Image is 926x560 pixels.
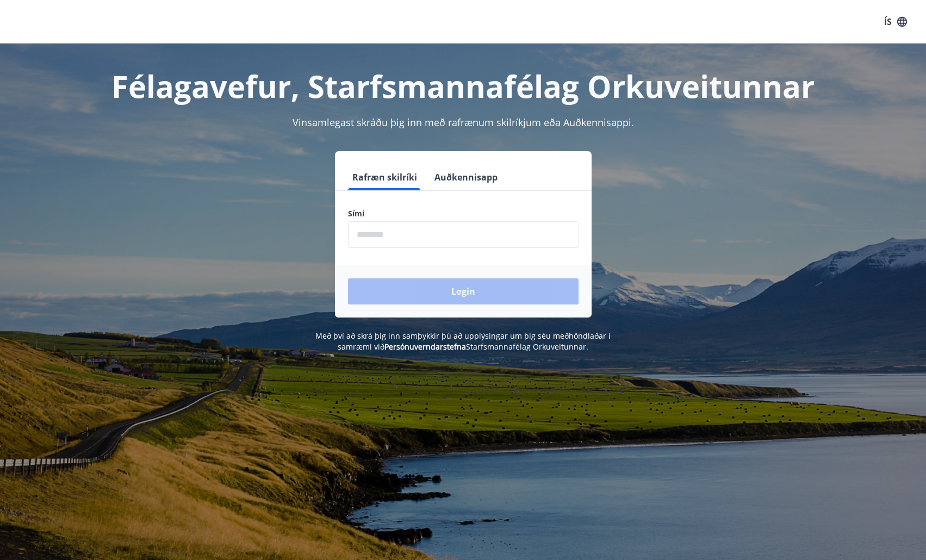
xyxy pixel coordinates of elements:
[430,164,502,190] button: Auðkennisapp
[878,12,913,32] button: ÍS
[384,341,466,352] a: Persónuverndarstefna
[348,164,421,190] button: Rafræn skilríki
[85,65,842,107] h1: Félagavefur, Starfsmannafélag Orkuveitunnar
[293,116,634,129] span: Vinsamlegast skráðu þig inn með rafrænum skilríkjum eða Auðkennisappi.
[315,331,611,352] span: Með því að skrá þig inn samþykkir þú að upplýsingar um þig séu meðhöndlaðar í samræmi við Starfsm...
[348,208,579,219] label: Sími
